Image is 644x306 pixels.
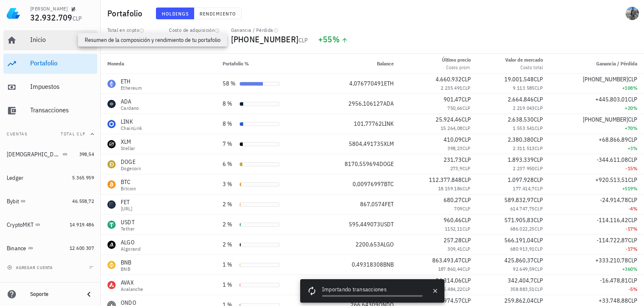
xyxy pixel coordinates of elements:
div: ALGO-icon [107,241,116,249]
span: CLP [535,205,543,212]
div: AVAX-icon [107,281,116,289]
span: +68.866,89 [599,136,628,143]
div: CryptoMKT [7,221,34,228]
span: 25.484,22 [441,286,462,292]
span: 177.414,7 [513,185,535,192]
button: agregar cuenta [5,263,57,272]
span: [PHONE_NUMBER] [583,75,628,83]
span: CLP [462,185,471,192]
span: % [332,34,340,45]
span: 259.862,04 [504,297,534,304]
span: CLP [628,236,637,244]
div: FET-icon [107,200,116,209]
div: Soporte [30,291,77,298]
span: CLP [535,85,543,91]
span: % [633,266,637,272]
span: 709 [454,205,462,212]
span: CLP [628,136,637,143]
span: CLP [628,257,637,264]
span: +920.513,51 [595,176,628,184]
div: ADA-icon [107,100,116,108]
span: Ganancia / Pérdida [596,60,637,67]
a: Portafolio [3,54,97,74]
span: CLP [628,277,637,284]
span: 680,27 [444,196,462,204]
span: 589.832,97 [504,196,534,204]
span: 960,46 [444,216,462,224]
span: 410,09 [444,136,462,143]
div: 2 % [223,240,236,249]
span: FET [385,200,394,208]
span: 614.747,75 [510,205,535,212]
span: 112.377.848 [429,176,462,184]
span: CLP [73,15,82,22]
div: +3 [556,144,637,153]
span: XLM [384,140,394,148]
span: CLP [534,257,543,264]
span: BNB [383,261,394,268]
div: Último precio [442,56,471,64]
a: Bybit 46.558,72 [3,191,97,211]
span: CLP [534,216,543,224]
span: 15.264,08 [441,125,462,131]
span: CLP [462,85,471,91]
span: [PHONE_NUMBER] [583,116,628,123]
span: 1.893.339 [508,156,534,163]
span: 187.860,44 [438,266,462,272]
span: CLP [299,36,308,44]
th: Ganancia / Pérdida: Sin ordenar. Pulse para ordenar de forma ascendente. [550,54,644,74]
span: CLP [535,286,543,292]
span: 309,41 [447,246,462,252]
div: Inicio [30,36,94,44]
span: % [633,105,637,111]
div: Binance [7,245,26,252]
div: Portafolio [30,59,94,67]
span: Holdings [161,10,189,17]
button: CuentasTotal CLP [3,124,97,144]
div: BNB-icon [107,261,116,269]
span: ALGO [380,241,394,248]
span: CLP [535,165,543,171]
div: [DEMOGRAPHIC_DATA] [7,151,61,158]
span: 342.404,7 [508,277,534,284]
div: Impuestos [30,83,94,91]
div: Costo total [505,64,543,71]
a: Transacciones [3,101,97,121]
span: 0,49318308 [352,261,383,268]
span: 2.638.530 [508,116,534,123]
div: LINK-icon [107,120,116,128]
span: 2.235.491 [441,85,462,91]
div: -17 [556,245,637,253]
span: % [633,85,637,91]
span: 750,66 [447,105,462,111]
span: 32.932.709 [30,12,73,23]
span: 2.311.513 [513,145,535,151]
span: CLP [534,96,543,103]
span: % [633,125,637,131]
span: 9.113.585 [513,85,535,91]
div: XLM [121,137,135,146]
span: 18.159.186 [438,185,462,192]
div: -17 [556,225,637,233]
span: 680.913,91 [510,246,535,252]
div: 2 % [223,220,236,229]
span: Moneda [107,60,124,67]
span: Balance [377,60,394,67]
span: CLP [462,196,471,204]
span: CLP [535,185,543,192]
span: CLP [462,205,471,212]
span: CLP [462,116,471,123]
span: 2956,106127 [348,100,383,107]
span: CLP [534,176,543,184]
span: 2.664.846 [508,96,534,103]
a: CryptoMKT 14.919.486 [3,215,97,235]
span: CLP [462,145,471,151]
span: CLP [462,246,471,252]
div: Dogecoin [121,166,141,171]
span: 398,54 [79,151,94,157]
span: 19.001.548 [504,75,534,83]
div: 6 % [223,160,236,169]
span: 24.314,06 [436,277,462,284]
span: CLP [535,145,543,151]
span: +333.210,78 [595,257,628,264]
